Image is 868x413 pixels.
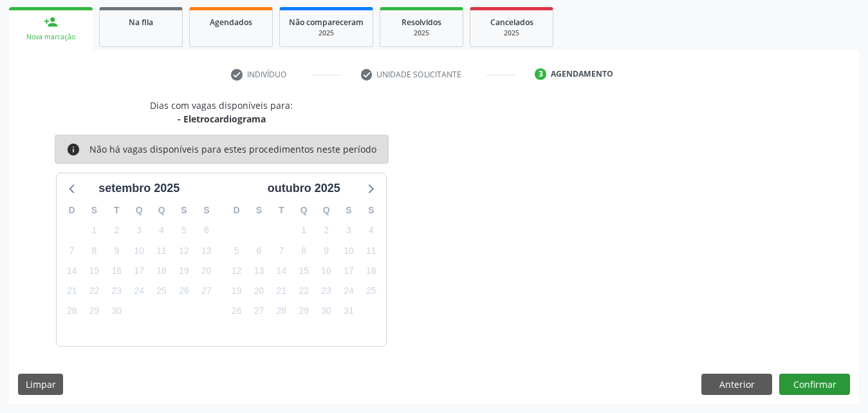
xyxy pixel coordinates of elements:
[151,200,173,220] div: Q
[317,262,335,280] span: quinta-feira, 16 de outubro de 2025
[362,242,380,260] span: sábado, 11 de outubro de 2025
[129,17,153,28] span: Na fila
[362,282,380,300] span: sábado, 25 de outubro de 2025
[340,282,358,300] span: sexta-feira, 24 de outubro de 2025
[107,222,125,240] span: terça-feira, 2 de setembro de 2025
[289,17,364,28] span: Não compareceram
[86,302,104,320] span: segunda-feira, 29 de setembro de 2025
[86,222,104,240] span: segunda-feira, 1 de setembro de 2025
[272,282,290,300] span: terça-feira, 21 de outubro de 2025
[340,262,358,280] span: sexta-feira, 17 de outubro de 2025
[228,302,246,320] span: domingo, 26 de outubro de 2025
[228,282,246,300] span: domingo, 19 de outubro de 2025
[315,200,338,220] div: Q
[130,262,148,280] span: quarta-feira, 17 de setembro de 2025
[175,262,193,280] span: sexta-feira, 19 de setembro de 2025
[107,282,125,300] span: terça-feira, 23 de setembro de 2025
[402,17,441,28] span: Resolvidos
[130,242,148,260] span: quarta-feira, 10 de setembro de 2025
[18,32,84,42] div: Nova marcação
[93,180,185,197] div: setembro 2025
[779,374,850,396] button: Confirmar
[130,282,148,300] span: quarta-feira, 24 de setembro de 2025
[362,262,380,280] span: sábado, 18 de outubro de 2025
[150,99,293,126] div: Dias com vagas disponíveis para:
[63,262,81,280] span: domingo, 14 de setembro de 2025
[60,200,83,220] div: D
[293,200,315,220] div: Q
[340,302,358,320] span: sexta-feira, 31 de outubro de 2025
[272,262,290,280] span: terça-feira, 14 de outubro de 2025
[175,282,193,300] span: sexta-feira, 26 de setembro de 2025
[338,200,360,220] div: S
[152,242,171,260] span: quinta-feira, 11 de setembro de 2025
[263,180,346,197] div: outubro 2025
[198,262,216,280] span: sábado, 20 de setembro de 2025
[250,302,268,320] span: segunda-feira, 27 de outubro de 2025
[228,242,246,260] span: domingo, 5 de outubro de 2025
[86,282,104,300] span: segunda-feira, 22 de setembro de 2025
[250,282,268,300] span: segunda-feira, 20 de outubro de 2025
[225,200,248,220] div: D
[389,28,454,38] div: 2025
[152,222,171,240] span: quinta-feira, 4 de setembro de 2025
[66,142,80,157] i: info
[340,242,358,260] span: sexta-feira, 10 de outubro de 2025
[106,200,128,220] div: T
[535,68,546,80] div: 3
[317,222,335,240] span: quinta-feira, 2 de outubro de 2025
[198,222,216,240] span: sábado, 6 de setembro de 2025
[175,222,193,240] span: sexta-feira, 5 de setembro de 2025
[198,242,216,260] span: sábado, 13 de setembro de 2025
[295,222,313,240] span: quarta-feira, 1 de outubro de 2025
[130,222,148,240] span: quarta-feira, 3 de setembro de 2025
[210,17,252,28] span: Agendados
[173,200,196,220] div: S
[152,262,171,280] span: quinta-feira, 18 de setembro de 2025
[248,200,270,220] div: S
[152,282,171,300] span: quinta-feira, 25 de setembro de 2025
[18,374,63,396] button: Limpar
[250,262,268,280] span: segunda-feira, 13 de outubro de 2025
[701,374,772,396] button: Anterior
[63,282,81,300] span: domingo, 21 de setembro de 2025
[89,142,376,157] div: Não há vagas disponíveis para estes procedimentos neste período
[340,222,358,240] span: sexta-feira, 3 de outubro de 2025
[128,200,151,220] div: Q
[228,262,246,280] span: domingo, 12 de outubro de 2025
[295,262,313,280] span: quarta-feira, 15 de outubro de 2025
[317,242,335,260] span: quinta-feira, 9 de outubro de 2025
[107,262,125,280] span: terça-feira, 16 de setembro de 2025
[175,242,193,260] span: sexta-feira, 12 de setembro de 2025
[270,200,293,220] div: T
[362,222,380,240] span: sábado, 4 de outubro de 2025
[107,242,125,260] span: terça-feira, 9 de setembro de 2025
[289,28,364,38] div: 2025
[250,242,268,260] span: segunda-feira, 6 de outubro de 2025
[44,15,58,29] div: person_add
[63,302,81,320] span: domingo, 28 de setembro de 2025
[490,17,533,28] span: Cancelados
[272,242,290,260] span: terça-feira, 7 de outubro de 2025
[107,302,125,320] span: terça-feira, 30 de setembro de 2025
[295,242,313,260] span: quarta-feira, 8 de outubro de 2025
[317,302,335,320] span: quinta-feira, 30 de outubro de 2025
[86,242,104,260] span: segunda-feira, 8 de setembro de 2025
[317,282,335,300] span: quinta-feira, 23 de outubro de 2025
[479,28,544,38] div: 2025
[551,68,613,80] div: Agendamento
[272,302,290,320] span: terça-feira, 28 de outubro de 2025
[295,302,313,320] span: quarta-feira, 29 de outubro de 2025
[195,200,217,220] div: S
[83,200,106,220] div: S
[295,282,313,300] span: quarta-feira, 22 de outubro de 2025
[360,200,382,220] div: S
[198,282,216,300] span: sábado, 27 de setembro de 2025
[150,112,293,126] div: - Eletrocardiograma
[86,262,104,280] span: segunda-feira, 15 de setembro de 2025
[63,242,81,260] span: domingo, 7 de setembro de 2025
